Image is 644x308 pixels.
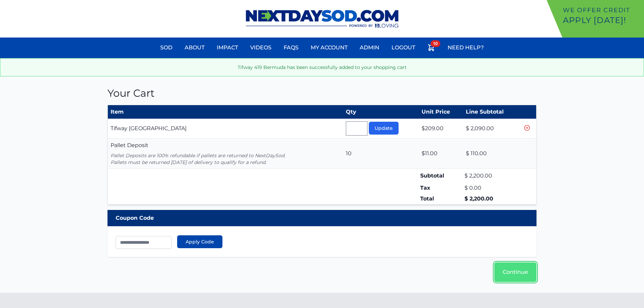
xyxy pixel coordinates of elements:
[387,40,419,56] a: Logout
[177,235,222,248] button: Apply Code
[343,105,419,119] th: Qty
[463,183,520,193] td: $ 0.00
[108,139,343,169] td: Pallet Deposit
[419,183,463,193] td: Tax
[419,193,463,205] td: Total
[156,40,176,56] a: Sod
[280,40,303,56] a: FAQs
[307,40,352,56] a: My Account
[369,122,399,135] button: Update
[181,40,209,56] a: About
[431,40,440,47] span: 10
[356,40,383,56] a: Admin
[463,139,520,169] td: $ 110.00
[419,105,463,119] th: Unit Price
[108,119,343,139] td: Tifway [GEOGRAPHIC_DATA]
[111,152,340,166] p: Pallet Deposits are 100% refundable if pallets are returned to NextDaySod. Pallets must be return...
[444,40,488,56] a: Need Help?
[213,40,242,56] a: Impact
[419,139,463,169] td: $11.00
[463,193,520,205] td: $ 2,200.00
[108,87,537,99] h1: Your Cart
[186,238,214,245] span: Apply Code
[419,119,463,139] td: $209.00
[563,5,641,15] p: We offer Credit
[343,139,419,169] td: 10
[463,169,520,183] td: $ 2,200.00
[246,40,276,56] a: Videos
[423,40,439,58] a: 10
[6,64,638,71] p: Tifway 419 Bermuda has been successfully added to your shopping cart
[563,15,641,26] p: Apply [DATE]!
[463,105,520,119] th: Line Subtotal
[108,105,343,119] th: Item
[463,119,520,139] td: $ 2,090.00
[494,262,536,282] a: Continue
[108,210,537,226] div: Coupon Code
[419,169,463,183] td: Subtotal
